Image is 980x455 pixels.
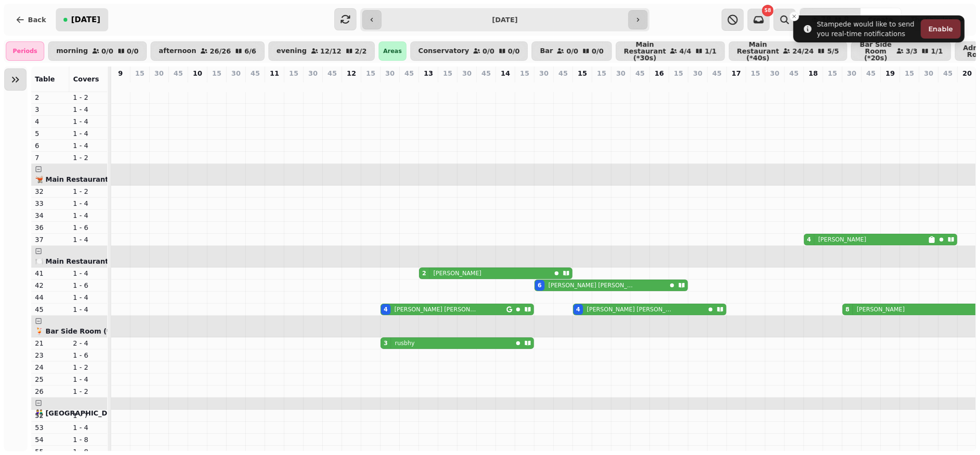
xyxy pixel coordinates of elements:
p: 0 [656,80,663,90]
p: 1 / 1 [705,48,717,54]
button: Bar Side Room (*20s)3/31/1 [851,41,951,61]
span: 🍽️ Main Restaurant (*40s) [35,257,134,265]
p: 0 [944,80,952,90]
p: 45 [251,68,260,78]
p: 0 [290,80,298,90]
p: 24 / 24 [792,48,814,54]
p: 0 / 0 [566,48,578,54]
p: 30 [231,68,241,78]
p: 15 [905,68,914,78]
p: 2 / 2 [355,48,367,54]
p: 0 [733,80,740,90]
p: 0 [309,80,317,90]
p: afternoon [159,47,196,55]
p: 0 [329,80,336,90]
p: 30 [616,68,625,78]
p: 0 [521,80,529,90]
p: 4 [35,117,65,126]
p: 1 - 6 [73,281,103,290]
p: 30 [462,68,471,78]
p: 45 [943,68,953,78]
p: 0 [367,80,375,90]
p: 30 [308,68,318,78]
p: 53 [35,423,65,432]
p: 0 [790,80,798,90]
div: Periods [6,41,44,61]
p: 0 [887,80,894,90]
p: 17 [732,68,741,78]
p: 1 - 2 [73,153,103,162]
p: Bar [540,47,553,55]
p: 30 [693,68,702,78]
p: 1 - 4 [73,305,103,314]
p: 0 [906,80,914,90]
p: 20 [963,68,972,78]
p: 1 - 4 [73,199,103,208]
p: 0 [232,80,240,90]
span: Back [28,16,46,23]
p: 1 - 2 [73,187,103,196]
p: [PERSON_NAME] [PERSON_NAME] [548,281,636,289]
p: evening [277,47,307,55]
span: [DATE] [71,16,101,24]
span: 58 [764,8,771,13]
p: 30 [539,68,548,78]
p: 11 [270,68,279,78]
p: 52 [35,411,65,420]
p: 24 [35,362,65,372]
p: 3 / 3 [906,48,918,54]
p: 0 [752,80,760,90]
p: 45 [482,68,491,78]
div: Stampede would like to send you real-time notifications [817,19,917,39]
p: 0 / 0 [127,48,139,54]
p: 0 [116,80,124,90]
span: 🍹 Bar Side Room (*20s) [35,327,127,335]
div: 2 [422,269,426,277]
p: 1 - 2 [73,362,103,372]
p: 26 / 26 [210,48,231,54]
p: 6 [35,141,65,150]
p: 6 / 6 [244,48,256,54]
p: 45 [328,68,337,78]
p: 0 [829,80,837,90]
button: Back [8,8,54,31]
button: Conservatory0/00/0 [410,41,528,61]
p: 15 [366,68,375,78]
p: 15 [578,68,587,78]
p: 0 [925,80,933,90]
p: [PERSON_NAME] [PERSON_NAME] [395,306,479,313]
p: 44 [35,293,65,302]
p: 2 - 4 [73,338,103,348]
p: 1 - 4 [73,375,103,384]
div: 4 [807,236,811,243]
p: 4 [810,80,817,90]
p: 3 [35,105,65,114]
p: 36 [35,223,65,232]
p: 9 [118,68,123,78]
p: 1 - 4 [73,235,103,244]
p: 15 [520,68,529,78]
p: 30 [154,68,164,78]
p: 0 [463,80,471,90]
p: 13 [424,68,433,78]
p: 41 [35,268,65,278]
p: 1 - 4 [73,129,103,138]
button: Expand sidebar [4,68,26,91]
p: 15 [289,68,298,78]
p: 0 [252,80,259,90]
p: 0 / 0 [592,48,604,54]
p: 0 [136,80,144,90]
div: 8 [846,306,850,313]
p: 1 - 8 [73,435,103,444]
p: 7 [35,153,65,162]
p: 45 [35,305,65,314]
p: [PERSON_NAME] [818,236,866,243]
p: 45 [789,68,799,78]
p: 45 [174,68,183,78]
p: [PERSON_NAME] [433,269,482,277]
span: Table [35,75,55,83]
p: 1 / 1 [931,48,943,54]
p: Main Restaurant (*30s) [624,41,666,61]
button: afternoon26/266/6 [151,41,265,61]
p: 0 [694,80,702,90]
